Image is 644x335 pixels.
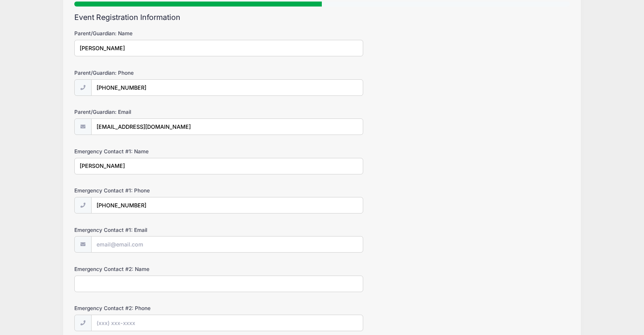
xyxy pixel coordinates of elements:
[91,236,364,253] input: email@email.com
[74,69,239,77] label: Parent/Guardian: Phone
[91,118,364,135] input: email@email.com
[74,30,239,37] label: Parent/Guardian: Name
[91,315,364,331] input: (xxx) xxx-xxxx
[74,13,569,22] h2: Event Registration Information
[74,265,239,273] label: Emergency Contact #2: Name
[91,197,364,213] input: (xxx) xxx-xxxx
[74,187,239,194] label: Emergency Contact #1: Phone
[74,108,239,116] label: Parent/Guardian: Email
[74,148,239,155] label: Emergency Contact #1: Name
[74,226,239,234] label: Emergency Contact #1: Email
[91,79,364,96] input: (xxx) xxx-xxxx
[74,304,239,312] label: Emergency Contact #2: Phone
